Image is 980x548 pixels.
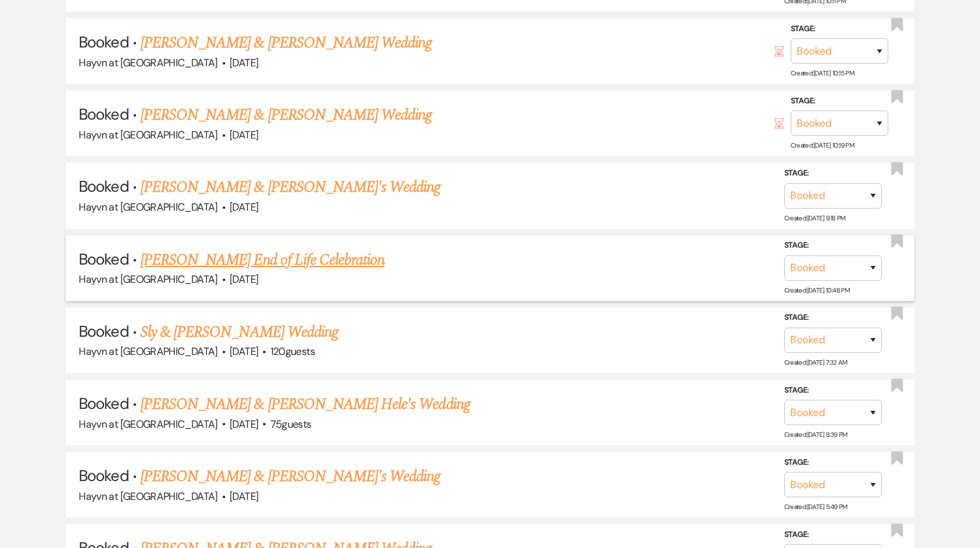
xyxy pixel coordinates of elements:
[79,176,128,196] span: Booked
[79,32,128,52] span: Booked
[230,272,258,286] span: [DATE]
[79,56,217,70] span: Hayvn at [GEOGRAPHIC_DATA]
[140,393,470,416] a: [PERSON_NAME] & [PERSON_NAME] Hele's Wedding
[791,69,854,77] span: Created: [DATE] 10:15 PM
[230,345,258,358] span: [DATE]
[791,141,854,150] span: Created: [DATE] 10:19 PM
[791,94,888,109] label: Stage:
[271,417,311,431] span: 75 guests
[784,456,882,470] label: Stage:
[140,103,432,127] a: [PERSON_NAME] & [PERSON_NAME] Wedding
[140,176,441,199] a: [PERSON_NAME] & [PERSON_NAME]'s Wedding
[140,320,338,344] a: Sly & [PERSON_NAME] Wedding
[140,248,384,272] a: [PERSON_NAME] End of Life Celebration
[79,465,128,486] span: Booked
[271,345,315,358] span: 120 guests
[79,249,128,269] span: Booked
[79,200,217,214] span: Hayvn at [GEOGRAPHIC_DATA]
[79,417,217,431] span: Hayvn at [GEOGRAPHIC_DATA]
[784,430,847,439] span: Created: [DATE] 8:39 PM
[784,213,845,222] span: Created: [DATE] 9:18 PM
[230,489,258,503] span: [DATE]
[784,358,847,367] span: Created: [DATE] 7:32 AM
[784,311,882,325] label: Stage:
[230,128,258,142] span: [DATE]
[784,286,849,294] span: Created: [DATE] 10:48 PM
[140,465,441,488] a: [PERSON_NAME] & [PERSON_NAME]'s Wedding
[784,239,882,253] label: Stage:
[784,502,847,511] span: Created: [DATE] 5:49 PM
[230,56,258,70] span: [DATE]
[784,528,882,542] label: Stage:
[784,166,882,181] label: Stage:
[79,489,217,503] span: Hayvn at [GEOGRAPHIC_DATA]
[79,321,128,341] span: Booked
[784,383,882,397] label: Stage:
[230,417,258,431] span: [DATE]
[79,104,128,124] span: Booked
[79,393,128,413] span: Booked
[79,272,217,286] span: Hayvn at [GEOGRAPHIC_DATA]
[140,31,432,55] a: [PERSON_NAME] & [PERSON_NAME] Wedding
[79,345,217,358] span: Hayvn at [GEOGRAPHIC_DATA]
[791,21,888,36] label: Stage:
[230,200,258,214] span: [DATE]
[79,128,217,142] span: Hayvn at [GEOGRAPHIC_DATA]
